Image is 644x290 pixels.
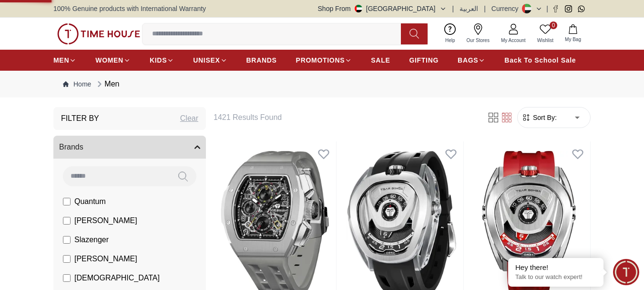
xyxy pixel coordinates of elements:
[318,4,447,13] button: Shop From[GEOGRAPHIC_DATA]
[63,274,71,282] input: [DEMOGRAPHIC_DATA]
[246,55,277,65] span: BRANDS
[409,55,439,65] span: GIFTING
[74,253,137,265] span: [PERSON_NAME]
[63,217,71,225] input: [PERSON_NAME]
[504,55,576,65] span: Back To School Sale
[74,196,106,207] span: Quantum
[74,215,137,226] span: [PERSON_NAME]
[565,5,572,12] a: Instagram
[53,71,591,97] nav: Breadcrumb
[460,4,478,13] button: العربية
[559,22,587,45] button: My Bag
[150,52,174,69] a: KIDS
[515,273,596,281] p: Talk to our watch expert!
[63,198,71,205] input: Quantum
[552,5,559,12] a: Facebook
[63,255,71,263] input: [PERSON_NAME]
[180,113,198,124] div: Clear
[296,52,352,69] a: PROMOTIONS
[463,37,493,44] span: Our Stores
[355,5,362,12] img: United Arab Emirates
[531,113,557,122] span: Sort By:
[296,55,345,65] span: PROMOTIONS
[578,5,585,12] a: Whatsapp
[53,4,206,13] span: 100% Genuine products with International Warranty
[458,52,485,69] a: BAGS
[95,52,131,69] a: WOMEN
[550,21,557,29] span: 0
[53,55,69,65] span: MEN
[63,79,91,89] a: Home
[74,272,160,284] span: [DEMOGRAPHIC_DATA]
[57,23,140,44] img: ...
[533,37,557,44] span: Wishlist
[561,36,585,43] span: My Bag
[440,21,461,46] a: Help
[371,52,390,69] a: SALE
[193,52,227,69] a: UNISEX
[371,55,390,65] span: SALE
[409,52,439,69] a: GIFTING
[521,113,557,122] button: Sort By:
[61,113,99,124] h3: Filter By
[491,4,522,13] div: Currency
[63,236,71,244] input: Slazenger
[452,4,454,13] span: |
[484,4,486,13] span: |
[461,21,495,46] a: Our Stores
[150,55,167,65] span: KIDS
[214,112,475,123] h6: 1421 Results Found
[497,37,530,44] span: My Account
[53,52,76,69] a: MEN
[95,55,123,65] span: WOMEN
[458,55,478,65] span: BAGS
[504,52,576,69] a: Back To School Sale
[613,259,639,285] div: Chat Widget
[59,141,83,153] span: Brands
[532,21,559,46] a: 0Wishlist
[441,37,459,44] span: Help
[546,4,548,13] span: |
[74,234,109,246] span: Slazenger
[515,263,596,272] div: Hey there!
[95,78,119,90] div: Men
[246,52,277,69] a: BRANDS
[193,55,220,65] span: UNISEX
[53,136,206,159] button: Brands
